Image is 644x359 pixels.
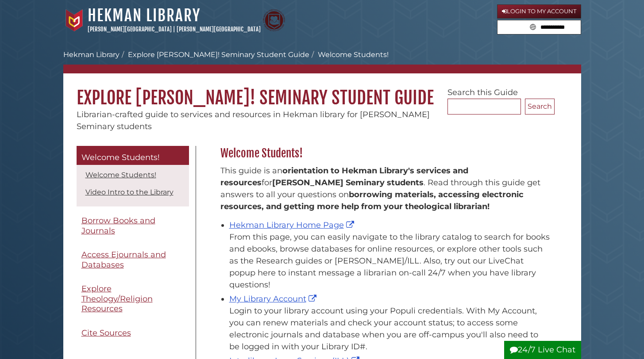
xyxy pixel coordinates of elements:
div: From this page, you can easily navigate to the library catalog to search for books and ebooks, br... [229,231,550,291]
a: Explore [PERSON_NAME]! Seminary Student Guide [128,50,309,59]
strong: [PERSON_NAME] Seminary students [272,178,424,187]
img: Calvin University [63,9,85,31]
span: Welcome Students! [81,153,160,162]
span: Cite Sources [81,328,131,338]
h1: Explore [PERSON_NAME]! Seminary Student Guide [63,73,581,109]
a: [PERSON_NAME][GEOGRAPHIC_DATA] [177,26,261,33]
a: Borrow Books and Journals [77,211,189,241]
h2: Welcome Students! [216,146,555,160]
span: This guide is an for . Read through this guide get answers to all your questions on [220,166,540,211]
a: Login to My Account [497,4,581,19]
button: Search [525,99,555,115]
a: My Library Account [229,294,319,304]
span: | [173,26,175,33]
a: Hekman Library [88,6,201,25]
button: 24/7 Live Chat [504,341,581,359]
form: Search library guides, policies, and FAQs. [497,20,581,35]
a: Video Intro to the Library [85,188,174,196]
a: Welcome Students! [77,146,189,165]
span: Librarian-crafted guide to services and resources in Hekman library for [PERSON_NAME] Seminary st... [77,110,430,131]
b: borrowing materials, accessing electronic resources, and getting more help from your theological ... [220,190,524,211]
a: Access Ejournals and Databases [77,245,189,275]
span: Borrow Books and Journals [81,216,155,236]
img: Calvin Theological Seminary [263,9,285,31]
a: Hekman Library Home Page [229,220,356,230]
button: Search [527,20,539,32]
a: Welcome Students! [85,171,156,179]
span: Explore Theology/Religion Resources [81,284,153,313]
a: Explore Theology/Religion Resources [77,279,189,319]
a: [PERSON_NAME][GEOGRAPHIC_DATA] [88,26,172,33]
div: Login to your library account using your Populi credentials. With My Account, you can renew mater... [229,305,550,353]
li: Welcome Students! [309,50,389,60]
a: Hekman Library [63,50,120,59]
span: Access Ejournals and Databases [81,250,166,270]
nav: breadcrumb [63,50,581,73]
a: Cite Sources [77,323,189,343]
strong: orientation to Hekman Library's services and resources [220,166,468,187]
